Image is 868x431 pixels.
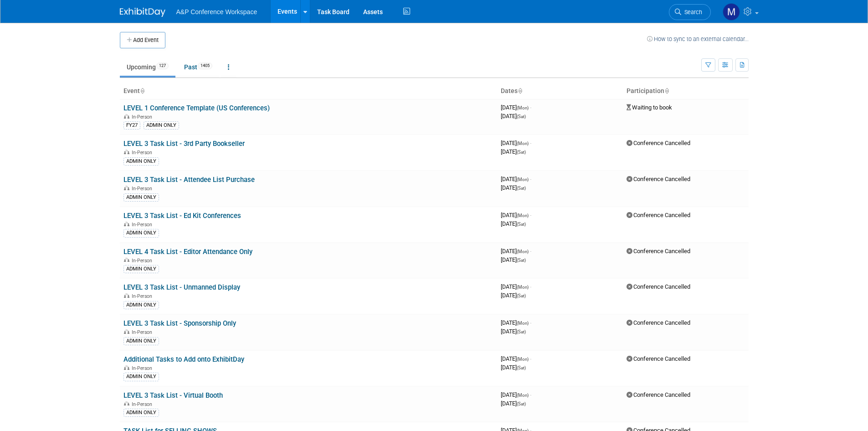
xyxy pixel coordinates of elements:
span: - [530,391,531,398]
a: Upcoming127 [120,58,175,76]
img: In-Person Event [124,186,129,190]
span: (Mon) [517,213,529,218]
th: Event [120,83,497,99]
a: LEVEL 3 Task List - Sponsorship Only [123,319,236,327]
span: Conference Cancelled [627,319,690,326]
div: ADMIN ONLY [123,373,159,381]
th: Dates [497,83,623,99]
img: In-Person Event [124,222,129,226]
span: - [530,104,531,111]
a: Sort by Event Name [140,87,144,94]
span: - [530,319,531,326]
img: In-Person Event [124,114,129,119]
span: [DATE] [501,400,526,407]
span: [DATE] [501,140,531,146]
span: [DATE] [501,104,531,111]
span: In-Person [132,329,155,335]
a: Sort by Start Date [518,87,522,94]
div: ADMIN ONLY [123,301,159,309]
div: ADMIN ONLY [144,121,179,130]
span: (Mon) [517,105,529,110]
span: Conference Cancelled [627,212,690,218]
img: In-Person Event [124,365,129,370]
a: LEVEL 3 Task List - Ed Kit Conferences [123,212,241,220]
span: (Sat) [517,186,526,191]
span: [DATE] [501,283,531,290]
a: Sort by Participation Type [664,87,669,94]
span: In-Person [132,293,155,299]
span: In-Person [132,186,155,192]
span: In-Person [132,365,155,371]
div: ADMIN ONLY [123,193,159,202]
span: - [530,176,531,182]
span: [DATE] [501,364,526,371]
span: [DATE] [501,184,526,191]
a: Additional Tasks to Add onto ExhibitDay [123,355,244,363]
span: - [530,283,531,290]
span: [DATE] [501,148,526,155]
span: Conference Cancelled [627,355,690,362]
a: LEVEL 1 Conference Template (US Conferences) [123,104,270,112]
div: ADMIN ONLY [123,409,159,417]
span: (Sat) [517,150,526,155]
span: (Mon) [517,357,529,362]
span: (Sat) [517,293,526,298]
div: ADMIN ONLY [123,265,159,273]
img: In-Person Event [124,329,129,334]
span: [DATE] [501,248,531,254]
span: [DATE] [501,176,531,182]
span: - [530,140,531,146]
div: FY27 [123,121,140,130]
span: Conference Cancelled [627,391,690,398]
span: [DATE] [501,212,531,218]
span: In-Person [132,222,155,228]
span: Search [681,9,702,16]
img: Mark Strong [723,3,740,21]
span: (Sat) [517,329,526,334]
span: Conference Cancelled [627,283,690,290]
a: LEVEL 3 Task List - Unmanned Display [123,283,240,291]
div: ADMIN ONLY [123,157,159,166]
span: (Mon) [517,321,529,326]
span: [DATE] [501,319,531,326]
span: Waiting to book [627,104,672,111]
span: (Sat) [517,258,526,263]
span: In-Person [132,114,155,120]
span: [DATE] [501,256,526,263]
span: 1405 [198,62,212,69]
img: ExhibitDay [120,8,165,17]
div: ADMIN ONLY [123,337,159,345]
span: (Mon) [517,141,529,146]
a: LEVEL 4 Task List - Editor Attendance Only [123,248,252,256]
span: Conference Cancelled [627,140,690,146]
span: (Sat) [517,114,526,119]
img: In-Person Event [124,258,129,262]
span: [DATE] [501,355,531,362]
a: LEVEL 3 Task List - Virtual Booth [123,391,223,400]
div: ADMIN ONLY [123,229,159,237]
a: LEVEL 3 Task List - Attendee List Purchase [123,176,255,184]
th: Participation [623,83,749,99]
span: (Mon) [517,177,529,182]
img: In-Person Event [124,293,129,298]
span: [DATE] [501,220,526,227]
button: Add Event [120,32,165,48]
span: Conference Cancelled [627,176,690,182]
img: In-Person Event [124,150,129,154]
span: In-Person [132,258,155,264]
span: In-Person [132,401,155,407]
span: 127 [156,62,169,69]
span: A&P Conference Workspace [176,8,257,16]
span: - [530,248,531,254]
a: Past1405 [177,58,219,76]
span: [DATE] [501,113,526,119]
span: (Mon) [517,393,529,398]
span: (Sat) [517,222,526,227]
span: - [530,355,531,362]
a: Search [669,4,711,20]
span: (Mon) [517,249,529,254]
span: [DATE] [501,391,531,398]
span: (Sat) [517,401,526,406]
span: (Sat) [517,365,526,370]
span: - [530,212,531,218]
